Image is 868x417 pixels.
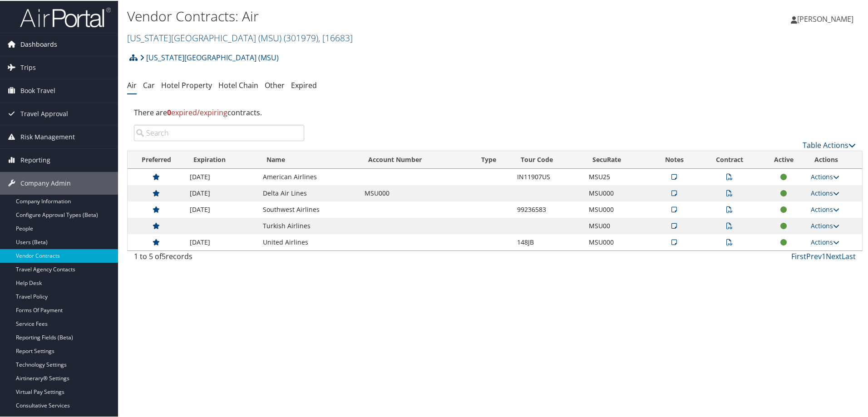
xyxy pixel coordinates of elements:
td: MSU000 [584,201,651,217]
th: Type: activate to sort column ascending [473,150,513,168]
a: Actions [811,188,839,196]
th: Active: activate to sort column ascending [761,150,806,168]
span: Risk Management [20,125,75,147]
span: Dashboards [20,32,57,55]
td: 99236583 [513,201,584,217]
td: IN11907US [513,168,584,184]
td: Southwest Airlines [258,201,360,217]
a: Other [265,79,285,89]
td: Turkish Airlines [258,217,360,233]
a: Hotel Property [161,79,212,89]
span: Reporting [20,148,50,171]
span: Company Admin [20,171,71,194]
a: Air [127,79,137,89]
a: Car [143,79,155,89]
th: Actions [806,150,862,168]
a: Prev [806,250,822,260]
a: First [791,250,806,260]
td: MSU000 [584,233,651,250]
th: Contract: activate to sort column ascending [697,150,761,168]
span: [PERSON_NAME] [797,13,853,23]
td: United Airlines [258,233,360,250]
span: Trips [20,55,36,78]
th: Account Number: activate to sort column ascending [360,150,473,168]
span: ( 301979 ) [284,31,318,43]
div: 1 to 5 of records [134,250,304,265]
td: American Airlines [258,168,360,184]
td: [DATE] [185,201,259,217]
th: Tour Code: activate to sort column ascending [513,150,584,168]
h1: Vendor Contracts: Air [127,6,617,25]
td: 148JB [513,233,584,250]
a: Next [826,250,842,260]
span: 5 [162,250,166,260]
a: Actions [811,237,839,245]
td: MSU00 [584,217,651,233]
td: [DATE] [185,184,259,201]
th: Expiration: activate to sort column ascending [185,150,259,168]
span: , [ 16683 ] [318,31,353,43]
a: Actions [811,204,839,213]
th: Preferred: activate to sort column ascending [128,150,185,168]
strong: 0 [167,107,171,117]
span: expired/expiring [167,107,227,117]
th: Name: activate to sort column ascending [258,150,360,168]
td: Delta Air Lines [258,184,360,201]
a: 1 [822,250,826,260]
span: Book Travel [20,78,55,101]
a: Hotel Chain [218,79,258,89]
a: [US_STATE][GEOGRAPHIC_DATA] (MSU) [127,31,353,43]
td: MSU000 [584,184,651,201]
a: [PERSON_NAME] [791,5,863,32]
div: There are contracts. [127,99,863,124]
img: airportal-logo.png [20,6,111,27]
th: SecuRate: activate to sort column ascending [584,150,651,168]
td: MSU25 [584,168,651,184]
th: Notes: activate to sort column ascending [651,150,698,168]
td: [DATE] [185,233,259,250]
a: Actions [811,221,839,229]
td: [DATE] [185,168,259,184]
td: MSU000 [360,184,473,201]
span: Travel Approval [20,102,68,124]
a: Actions [811,172,839,180]
a: Last [842,250,856,260]
a: Expired [291,79,317,89]
a: [US_STATE][GEOGRAPHIC_DATA] (MSU) [140,48,279,66]
input: Search [134,124,304,140]
a: Table Actions [803,139,856,149]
